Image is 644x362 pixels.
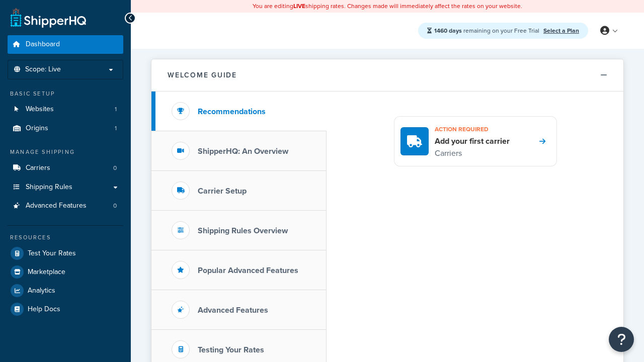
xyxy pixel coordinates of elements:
[8,119,123,138] a: Origins1
[198,226,288,235] h3: Shipping Rules Overview
[8,197,123,215] li: Advanced Features
[8,178,123,197] a: Shipping Rules
[28,287,55,295] span: Analytics
[28,305,60,314] span: Help Docs
[8,263,123,281] a: Marketplace
[8,89,123,98] div: Basic Setup
[28,268,65,277] span: Marketplace
[8,282,123,300] a: Analytics
[26,124,48,133] span: Origins
[25,65,61,74] span: Scope: Live
[198,187,247,196] h3: Carrier Setup
[198,306,268,315] h3: Advanced Features
[26,164,50,172] span: Carriers
[8,35,123,54] a: Dashboard
[8,100,123,119] li: Websites
[8,159,123,177] a: Carriers0
[115,124,117,133] span: 1
[26,183,72,192] span: Shipping Rules
[113,202,117,210] span: 0
[293,2,305,11] b: LIVE
[151,59,623,92] button: Welcome Guide
[8,159,123,177] li: Carriers
[198,266,298,275] h3: Popular Advanced Features
[168,71,237,79] h2: Welcome Guide
[435,136,510,147] h4: Add your first carrier
[8,300,123,318] a: Help Docs
[28,249,76,258] span: Test Your Rates
[435,123,510,136] h3: Action required
[435,147,510,160] p: Carriers
[8,233,123,242] div: Resources
[198,107,266,116] h3: Recommendations
[26,105,54,114] span: Websites
[8,148,123,156] div: Manage Shipping
[26,40,60,49] span: Dashboard
[609,327,634,352] button: Open Resource Center
[434,26,541,35] span: remaining on your Free Trial
[115,105,117,114] span: 1
[8,244,123,262] a: Test Your Rates
[8,197,123,215] a: Advanced Features0
[8,119,123,138] li: Origins
[198,147,288,156] h3: ShipperHQ: An Overview
[26,202,87,210] span: Advanced Features
[198,345,264,354] h3: Testing Your Rates
[543,26,579,35] a: Select a Plan
[434,26,462,35] strong: 1460 days
[113,164,117,172] span: 0
[8,100,123,119] a: Websites1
